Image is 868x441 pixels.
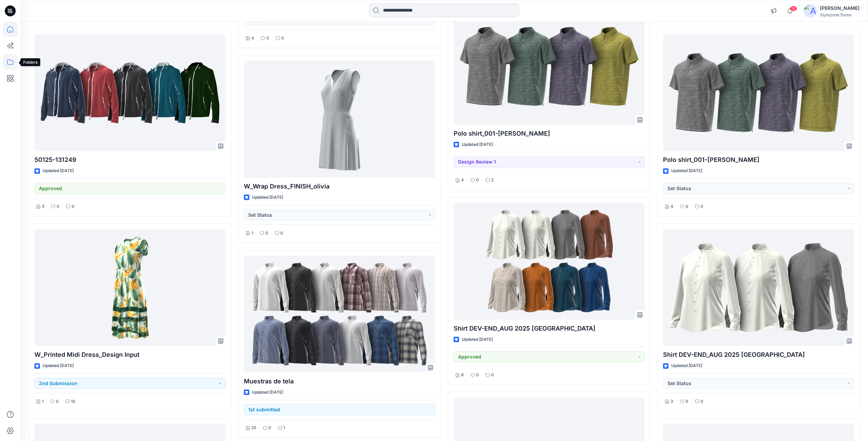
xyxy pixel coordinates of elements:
p: Updated [DATE] [252,389,283,396]
span: 19 [790,6,797,11]
img: avatar [804,4,817,18]
p: 1 [283,424,285,431]
p: 0 [701,398,703,405]
a: Muestras de tela [244,256,435,372]
div: [PERSON_NAME] [820,4,859,12]
p: 0 [56,398,59,405]
p: Shirt DEV-END_AUG 2025 [GEOGRAPHIC_DATA] [663,350,854,360]
p: 4 [671,203,673,210]
p: 3 [671,398,673,405]
p: 1 [251,230,253,237]
p: Shirt DEV-END_AUG 2025 [GEOGRAPHIC_DATA] [454,324,645,333]
p: 4 [251,35,254,42]
p: 0 [476,177,479,184]
p: 5 [42,203,44,210]
p: 0 [281,35,284,42]
p: Muestras de tela [244,377,435,386]
p: 0 [266,35,269,42]
a: 50125-131249 [34,34,225,151]
p: 10 [71,398,75,405]
a: W_Printed Midi Dress_Design Input [34,229,225,346]
a: Shirt DEV-END_AUG 2025 Segev [454,203,645,320]
p: 0 [686,203,688,210]
p: 25 [251,424,256,431]
p: Updated [DATE] [671,167,702,174]
a: Shirt DEV-END_AUG 2025 Segev [663,229,854,346]
p: 2 [491,177,494,184]
p: 0 [280,230,283,237]
p: Polo shirt_001-[PERSON_NAME] [454,129,645,138]
p: 50125-131249 [34,155,225,165]
p: Updated [DATE] [462,336,493,343]
p: 8 [461,371,464,379]
p: 0 [268,424,271,431]
p: W_Wrap Dress_FINISH_olivia [244,182,435,191]
p: Updated [DATE] [462,141,493,148]
p: 0 [686,398,688,405]
p: 0 [72,203,74,210]
p: Updated [DATE] [43,362,74,369]
p: Updated [DATE] [252,194,283,201]
a: W_Wrap Dress_FINISH_olivia [244,61,435,178]
p: 0 [57,203,59,210]
p: Polo shirt_001-[PERSON_NAME] [663,155,854,165]
a: Polo shirt_001-Arpita [454,8,645,125]
p: 1 [42,398,44,405]
p: 0 [265,230,268,237]
p: 0 [476,371,479,379]
p: 0 [701,203,703,210]
p: 4 [461,177,464,184]
p: 0 [491,371,494,379]
a: Polo shirt_001-Arpita [663,34,854,151]
div: Stylezone Demo [820,12,859,17]
p: Updated [DATE] [43,167,74,174]
p: Updated [DATE] [671,362,702,369]
p: W_Printed Midi Dress_Design Input [34,350,225,360]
